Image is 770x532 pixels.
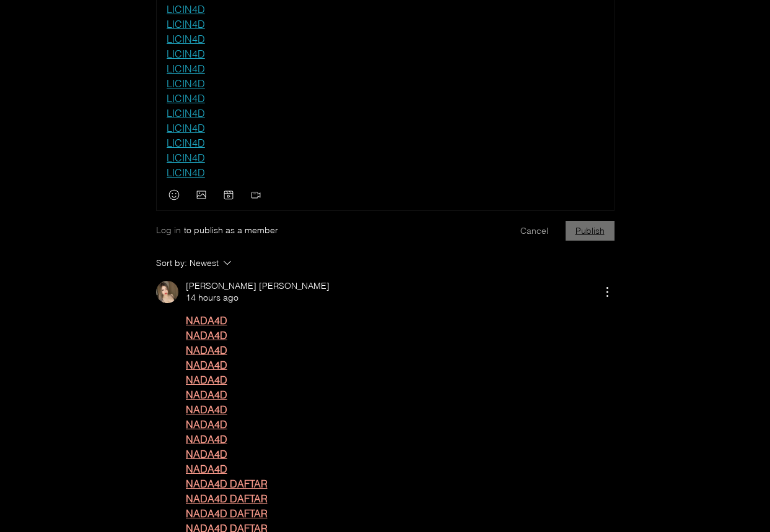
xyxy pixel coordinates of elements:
[510,221,558,241] button: Cancel
[167,122,205,134] a: LICIN4D
[156,255,330,270] button: Sort by:Newest
[167,77,205,90] a: LICIN4D
[186,492,268,505] a: NADA4D DAFTAR
[186,448,227,460] a: NADA4D
[167,18,205,30] a: LICIN4D
[600,285,615,299] button: More Actions
[184,225,278,237] span: to publish as a member
[186,507,268,520] a: NADA4D DAFTAR
[186,359,227,371] a: NADA4D
[186,463,227,475] a: NADA4D
[186,433,227,445] a: NADA4D
[190,255,219,270] div: Newest
[167,62,205,75] a: LICIN4D
[186,388,227,401] a: NADA4D
[156,281,178,303] img: Susu Kental Manis
[167,137,205,149] a: LICIN4D
[167,3,205,15] a: LICIN4D
[186,314,227,327] a: NADA4D
[248,187,263,202] button: Add a video
[186,374,227,386] a: NADA4D
[221,187,236,202] button: Add a GIF
[186,329,227,341] a: NADA4D
[194,187,209,202] button: Add an image
[186,280,330,292] span: [PERSON_NAME] [PERSON_NAME]
[167,107,205,119] a: LICIN4D
[167,92,205,105] a: LICIN4D
[566,221,615,241] button: Publish
[156,225,181,237] button: Log in
[186,292,238,304] span: 14 hours ago
[167,48,205,60] a: LICIN4D
[167,187,182,202] button: Add an emoji
[186,344,227,356] a: NADA4D
[167,152,205,164] a: LICIN4D
[167,33,205,45] a: LICIN4D
[186,478,268,490] a: NADA4D DAFTAR
[186,418,227,431] a: NADA4D
[186,403,227,416] a: NADA4D
[156,255,190,270] span: Sort by:
[167,166,205,179] a: LICIN4D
